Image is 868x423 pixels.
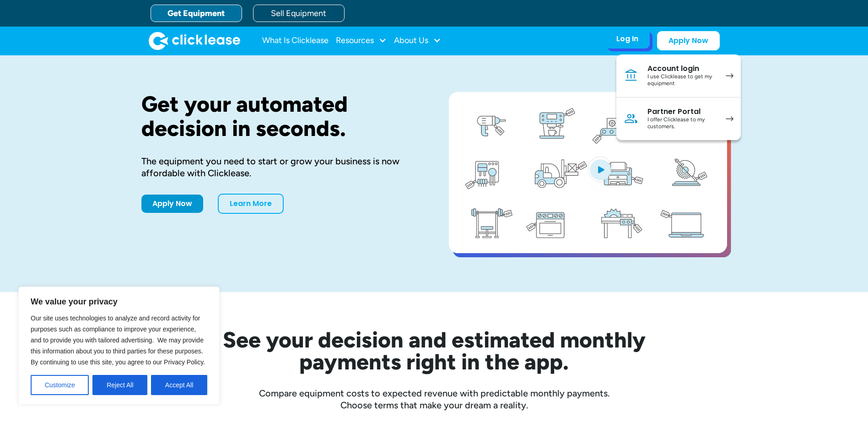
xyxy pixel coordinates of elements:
[726,116,733,121] img: arrow
[616,34,638,43] div: Log In
[151,5,242,22] a: Get Equipment
[218,194,284,214] a: Learn More
[151,375,207,395] button: Accept All
[726,73,733,78] img: arrow
[31,296,207,307] p: We value your privacy
[657,31,720,50] a: Apply Now
[647,73,717,87] div: I use Clicklease to get my equipment
[92,375,147,395] button: Reject All
[141,387,727,411] div: Compare equipment costs to expected revenue with predictable monthly payments. Choose terms that ...
[616,98,741,140] a: Partner PortalI offer Clicklease to my customers.
[149,32,240,50] a: home
[624,111,638,126] img: Person icon
[624,68,638,83] img: Bank icon
[394,32,441,50] div: About Us
[262,32,329,50] a: What Is Clicklease
[141,92,420,141] h1: Get your automated decision in seconds.
[616,54,741,98] a: Account loginI use Clicklease to get my equipment
[588,157,613,182] img: Blue play button logo on a light blue circular background
[647,107,717,116] div: Partner Portal
[178,329,690,373] h2: See your decision and estimated monthly payments right in the app.
[141,155,420,179] div: The equipment you need to start or grow your business is now affordable with Clicklease.
[141,195,203,213] a: Apply Now
[647,116,717,130] div: I offer Clicklease to my customers.
[253,5,345,22] a: Sell Equipment
[18,287,220,405] div: We value your privacy
[449,92,727,253] a: open lightbox
[31,375,89,395] button: Customize
[149,32,240,50] img: Clicklease logo
[336,32,387,50] div: Resources
[647,64,717,73] div: Account login
[616,54,741,140] nav: Log In
[31,315,205,366] span: Our site uses technologies to analyze and record activity for purposes such as compliance to impr...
